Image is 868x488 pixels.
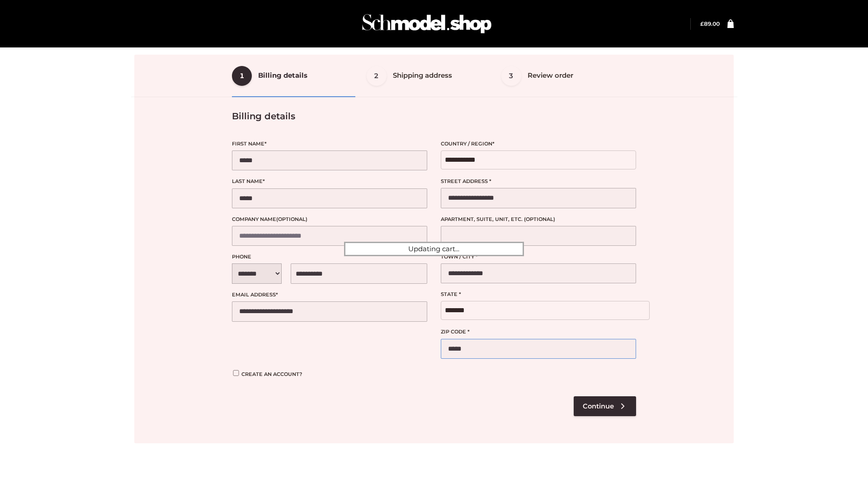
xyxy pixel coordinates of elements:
div: Updating cart... [344,242,524,256]
bdi: 89.00 [700,20,720,27]
span: £ [700,20,704,27]
a: £89.00 [700,20,720,27]
img: Schmodel Admin 964 [359,6,495,42]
